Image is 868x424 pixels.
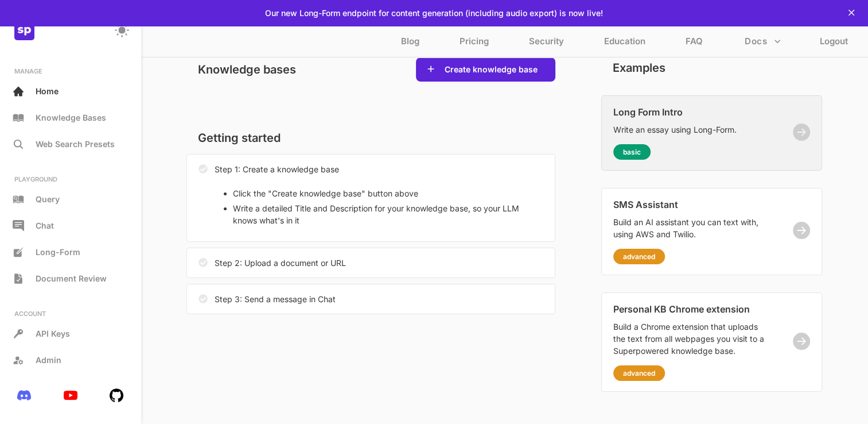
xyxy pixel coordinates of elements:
p: Write an essay using Long-Form. [613,124,766,136]
p: advanced [623,252,655,261]
p: Step 3: Send a message in Chat [215,293,336,305]
p: Long Form Intro [613,106,766,118]
p: Build an AI assistant you can text with, using AWS and Twilio. [613,216,766,240]
p: API Keys [36,329,70,338]
p: FAQ [686,36,703,52]
button: Create knowledge base [441,64,541,75]
p: MANAGE [6,67,135,75]
span: Document Review [36,273,107,283]
p: Pricing [460,36,489,52]
img: N39bNTixw8P4fi+M93mRMZHgAAAAASUVORK5CYII= [64,391,77,400]
p: SMS Assistant [613,199,766,210]
li: Click the "Create knowledge base" button above [233,187,543,199]
p: Personal KB Chrome extension [613,303,766,315]
p: Knowledge Bases [36,113,106,122]
p: Web Search Presets [36,139,115,149]
img: 6MBzwQAAAABJRU5ErkJggg== [110,388,123,402]
p: Getting started [186,128,555,148]
p: basic [623,148,641,156]
p: Logout [820,36,848,52]
p: Home [36,86,59,96]
img: z8lAhOqrsAAAAASUVORK5CYII= [14,20,34,40]
p: ACCOUNT [6,310,135,318]
p: Education [604,36,645,52]
p: Build a Chrome extension that uploads the text from all webpages you visit to a Superpowered know... [613,321,766,357]
p: Security [529,36,564,52]
button: more [740,30,785,52]
p: PLAYGROUND [6,175,135,183]
p: Our new Long-Form endpoint for content generation (including audio export) is now live! [265,8,603,18]
li: Write a detailed Title and Description for your knowledge base, so your LLM knows what's in it [233,202,543,226]
p: Step 1: Create a knowledge base [215,163,339,175]
p: Query [36,194,60,204]
p: Knowledge bases [186,59,308,80]
p: Chat [36,221,54,230]
p: advanced [623,369,655,377]
img: bnu8aOQAAAABJRU5ErkJggg== [17,390,31,400]
span: Long-Form [36,247,80,257]
p: Blog [401,36,419,52]
p: Examples [601,57,677,78]
p: Admin [36,355,61,365]
p: Step 2: Upload a document or URL [215,257,346,269]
